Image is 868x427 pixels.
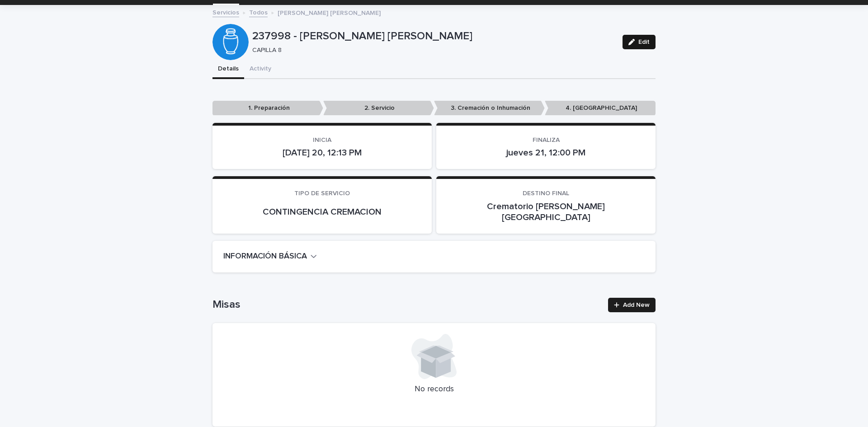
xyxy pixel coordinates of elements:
h2: INFORMACIÓN BÁSICA [223,252,307,262]
span: TIPO DE SERVICIO [294,190,350,197]
p: 237998 - [PERSON_NAME] [PERSON_NAME] [252,30,615,43]
p: [DATE] 20, 12:13 PM [223,147,421,158]
span: Edit [638,39,650,45]
p: Crematorio [PERSON_NAME][GEOGRAPHIC_DATA] [447,201,645,223]
a: Todos [249,7,268,17]
span: DESTINO FINAL [523,190,569,197]
button: Edit [623,35,656,49]
span: Add New [623,302,650,308]
button: INFORMACIÓN BÁSICA [223,252,317,262]
h1: Misas [212,298,603,311]
p: 3. Cremación o Inhumación [434,101,545,116]
button: Details [212,60,244,79]
p: CAPILLA 8 [252,47,612,54]
a: Servicios [212,7,239,17]
p: [PERSON_NAME] [PERSON_NAME] [278,7,381,17]
p: CONTINGENCIA CREMACION [223,206,421,217]
span: FINALIZA [533,137,560,143]
p: jueves 21, 12:00 PM [447,147,645,158]
span: INICIA [313,137,331,143]
button: Activity [244,60,277,79]
a: Add New [608,298,656,312]
p: 4. [GEOGRAPHIC_DATA] [545,101,656,116]
p: No records [223,385,645,394]
p: 2. Servicio [323,101,434,116]
p: 1. Preparación [212,101,323,116]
